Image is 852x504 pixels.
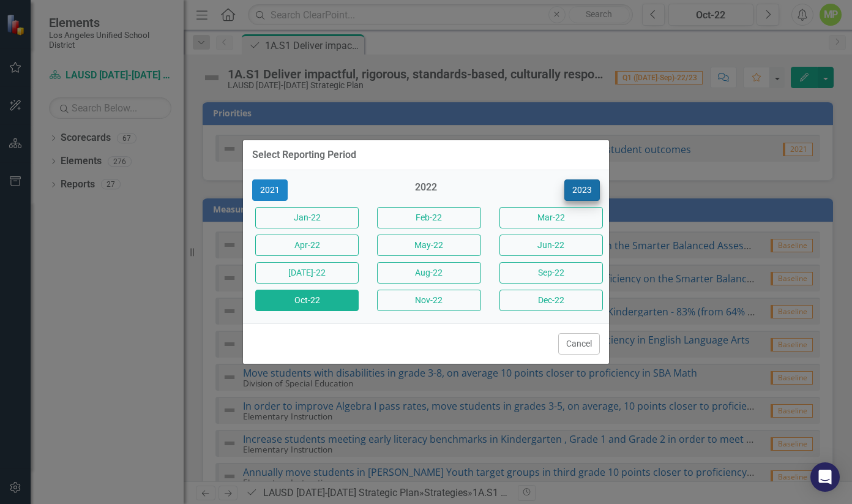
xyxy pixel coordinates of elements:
[252,149,356,160] div: Select Reporting Period
[499,290,603,311] button: Dec-22
[255,207,359,228] button: Jan-22
[499,207,603,228] button: Mar-22
[558,333,600,355] button: Cancel
[377,235,480,256] button: May-22
[377,207,480,228] button: Feb-22
[499,262,603,284] button: Sep-22
[255,262,359,284] button: [DATE]-22
[499,235,603,256] button: Jun-22
[377,262,480,284] button: Aug-22
[255,290,359,311] button: Oct-22
[255,235,359,256] button: Apr-22
[564,179,600,201] button: 2023
[252,179,288,201] button: 2021
[377,290,480,311] button: Nov-22
[810,462,840,492] div: Open Intercom Messenger
[374,181,477,201] div: 2022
